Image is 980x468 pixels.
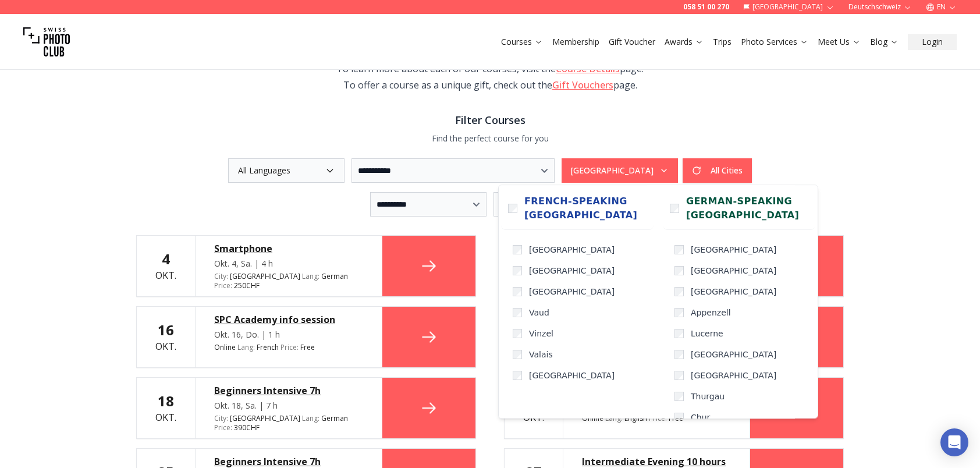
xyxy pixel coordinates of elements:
[660,34,708,50] button: Awards
[214,242,363,256] a: Smartphone
[691,244,776,256] span: [GEOGRAPHIC_DATA]
[908,34,957,50] button: Login
[214,423,232,432] span: Price :
[552,36,599,48] a: Membership
[683,2,729,12] a: 058 51 00 270
[302,271,319,281] span: Lang :
[674,266,684,275] input: [GEOGRAPHIC_DATA]
[691,391,725,402] span: Thurgau
[513,371,522,380] input: [GEOGRAPHIC_DATA]
[548,34,604,50] button: Membership
[674,371,684,380] input: [GEOGRAPHIC_DATA]
[813,34,865,50] button: Meet Us
[158,391,174,410] b: 18
[513,266,522,275] input: [GEOGRAPHIC_DATA]
[609,36,655,48] a: Gift Voucher
[529,244,615,256] span: [GEOGRAPHIC_DATA]
[713,36,732,48] a: Trips
[280,342,299,352] span: Price :
[529,370,615,381] span: [GEOGRAPHIC_DATA]
[736,34,813,50] button: Photo Services
[691,349,776,360] span: [GEOGRAPHIC_DATA]
[214,413,228,423] span: City :
[562,158,678,183] button: [GEOGRAPHIC_DATA]
[214,400,363,412] div: Okt. 18, Sa. | 7 h
[683,158,752,183] button: All Cities
[674,287,684,296] input: [GEOGRAPHIC_DATA]
[674,413,684,422] input: Chur
[524,194,647,222] span: French-speaking [GEOGRAPHIC_DATA]
[513,308,522,317] input: Vaud
[321,414,348,423] span: German
[155,250,176,282] div: Okt.
[162,249,170,268] b: 4
[529,307,549,318] span: Vaud
[529,265,615,276] span: [GEOGRAPHIC_DATA]
[257,343,279,352] span: French
[214,313,363,327] a: SPC Academy info session
[136,112,844,128] h3: Filter Courses
[214,272,363,290] div: [GEOGRAPHIC_DATA] 250 CHF
[741,36,808,48] a: Photo Services
[214,343,363,352] div: Online Free
[214,281,232,290] span: Price :
[237,342,255,352] span: Lang :
[674,245,684,254] input: [GEOGRAPHIC_DATA]
[508,204,517,213] input: French-speaking [GEOGRAPHIC_DATA]
[158,320,174,339] b: 16
[214,384,363,398] a: Beginners Intensive 7h
[214,414,363,432] div: [GEOGRAPHIC_DATA] 390 CHF
[686,194,808,222] span: German-speaking [GEOGRAPHIC_DATA]
[529,286,615,297] span: [GEOGRAPHIC_DATA]
[302,413,319,423] span: Lang :
[691,307,731,318] span: Appenzell
[691,286,776,297] span: [GEOGRAPHIC_DATA]
[818,36,861,48] a: Meet Us
[870,36,899,48] a: Blog
[513,350,522,359] input: Valais
[529,349,553,360] span: Valais
[228,158,345,183] button: All Languages
[214,258,363,270] div: Okt. 4, Sa. | 4 h
[513,329,522,338] input: Vinzel
[498,185,818,419] div: [GEOGRAPHIC_DATA]
[155,392,176,424] div: Okt.
[940,428,968,456] div: Open Intercom Messenger
[155,321,176,353] div: Okt.
[513,245,522,254] input: [GEOGRAPHIC_DATA]
[552,79,613,91] a: Gift Vouchers
[708,34,736,50] button: Trips
[674,308,684,317] input: Appenzell
[691,265,776,276] span: [GEOGRAPHIC_DATA]
[496,34,548,50] button: Courses
[665,36,704,48] a: Awards
[691,412,710,423] span: Chur
[23,19,70,65] img: Swiss photo club
[691,370,776,381] span: [GEOGRAPHIC_DATA]
[501,36,543,48] a: Courses
[674,329,684,338] input: Lucerne
[674,350,684,359] input: [GEOGRAPHIC_DATA]
[529,328,553,339] span: Vinzel
[136,133,844,144] p: Find the perfect course for you
[674,392,684,401] input: Thurgau
[865,34,903,50] button: Blog
[691,328,723,339] span: Lucerne
[604,34,660,50] button: Gift Voucher
[670,204,679,213] input: German-speaking [GEOGRAPHIC_DATA]
[214,271,228,281] span: City :
[322,61,658,93] div: To learn more about each of our courses, visit the page. To offer a course as a unique gift, chec...
[214,329,363,341] div: Okt. 16, Do. | 1 h
[321,272,348,281] span: German
[513,287,522,296] input: [GEOGRAPHIC_DATA]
